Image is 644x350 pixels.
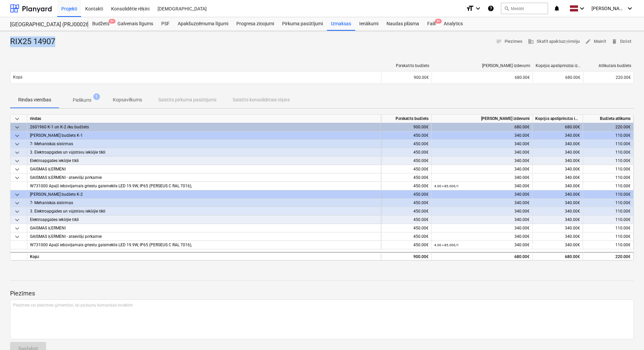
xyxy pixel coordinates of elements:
span: keyboard_arrow_down [13,208,21,216]
div: 340.00€ [434,199,530,207]
span: [PERSON_NAME] [591,6,625,11]
div: 340.00€ [434,157,530,165]
div: 110.00€ [583,199,634,207]
div: 340.00€ [533,216,583,224]
div: 7- Mehaniskās sistēmas [30,199,378,207]
span: delete [611,38,617,44]
div: 110.00€ [583,224,634,232]
div: 110.00€ [583,232,634,241]
div: 340.00€ [434,165,530,173]
a: Apakšuzņēmuma līgumi [174,17,232,31]
div: 900.00€ [381,252,432,260]
a: Naudas plūsma [382,17,423,31]
div: 340.00€ [533,224,583,232]
div: Atlikušais budžets [586,63,631,68]
div: 680.00€ [533,123,583,131]
small: 4.00 × 85.00€ / 1 [434,184,459,188]
span: Piezīmes [496,38,523,45]
div: 450.00€ [381,199,432,207]
span: keyboard_arrow_down [13,216,21,224]
div: 680.00€ [434,253,530,261]
div: Kopējās apstiprinātās izmaksas [536,63,581,68]
div: 340.00€ [533,173,583,182]
div: 340.00€ [434,131,530,140]
a: PSF [157,17,174,31]
a: Ienākumi [355,17,382,31]
i: keyboard_arrow_down [626,4,634,12]
div: 340.00€ [434,207,530,216]
div: 110.00€ [583,131,634,140]
a: Izmaksas [327,17,355,31]
span: W731000 Apaļš iebūvējamais griestu gaismeklis LED 19.9W, IP65 (PERSEUS C RAL 7016), [30,184,192,188]
div: 340.00€ [533,207,583,216]
div: Elektroapgādes iekšējie tīkli [30,216,378,224]
div: RIX25 14907 [10,36,61,47]
span: keyboard_arrow_down [13,157,21,165]
div: 900.00€ [381,123,432,131]
div: 450.00€ [381,224,432,232]
div: 450.00€ [381,131,432,140]
div: 340.00€ [533,140,583,148]
div: Budžets [88,17,113,31]
a: Analytics [440,17,467,31]
div: GAISMAS ĶERMENI - atsevišķi pērkamie [30,173,378,182]
div: 110.00€ [583,190,634,199]
div: 340.00€ [434,190,530,199]
div: Kopējās apstiprinātās izmaksas [533,115,583,123]
a: Progresa ziņojumi [232,17,278,31]
div: 450.00€ [381,182,432,190]
div: 340.00€ [533,190,583,199]
div: 340.00€ [533,199,583,207]
span: keyboard_arrow_down [13,140,21,148]
span: keyboard_arrow_down [13,115,21,123]
button: Meklēt [501,3,548,14]
span: keyboard_arrow_down [13,132,21,140]
div: Pārskatīts budžets [384,63,429,68]
div: Elektroapgādes iekšējie tīkli [30,157,378,165]
div: 220.00€ [583,252,634,260]
div: Pārskatīts budžets [381,115,432,123]
span: search [504,6,509,11]
div: 110.00€ [583,173,634,182]
div: 340.00€ [533,148,583,157]
i: keyboard_arrow_down [474,4,482,12]
span: 340.00€ [565,184,580,188]
div: 340.00€ [434,216,530,224]
span: Skatīt apakšuzņēmēju [528,38,580,45]
span: keyboard_arrow_down [13,149,21,157]
span: 340.00€ [565,243,580,247]
button: Mainīt [582,36,609,47]
div: 3. Elektroapgādes un vājstrāvu iekšējie tīkli [30,148,378,156]
i: notifications [553,4,560,12]
span: 220.00€ [616,75,631,80]
span: keyboard_arrow_down [13,199,21,207]
div: GAISMAS ĶERMENI [30,224,378,232]
span: notes [496,38,502,44]
span: 110.00€ [615,243,631,247]
span: keyboard_arrow_down [13,191,21,199]
span: 9+ [435,19,442,24]
div: 340.00€ [533,157,583,165]
div: 2601960 K-1 un K-2 ēku budžets [30,123,378,131]
p: Piezīmes [10,289,634,297]
i: format_size [466,4,474,12]
i: Zināšanu pamats [487,4,494,12]
div: 340.00€ [434,173,530,182]
div: GAISMAS ĶERMENI [30,165,378,173]
div: Ēkas budžets K-1 [30,131,378,139]
div: 340.00€ [434,148,530,157]
div: rindas [27,115,381,123]
div: 340.00€ [434,232,530,241]
div: [GEOGRAPHIC_DATA] (PRJ0002627, K-1 un K-2(2.kārta) 2601960 [10,21,80,28]
a: Pirkuma pasūtījumi [278,17,327,31]
div: 450.00€ [381,241,432,249]
div: 340.00€ [434,241,530,249]
div: 110.00€ [583,207,634,216]
small: 4.00 × 85.00€ / 1 [434,243,459,247]
div: 450.00€ [381,190,432,199]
